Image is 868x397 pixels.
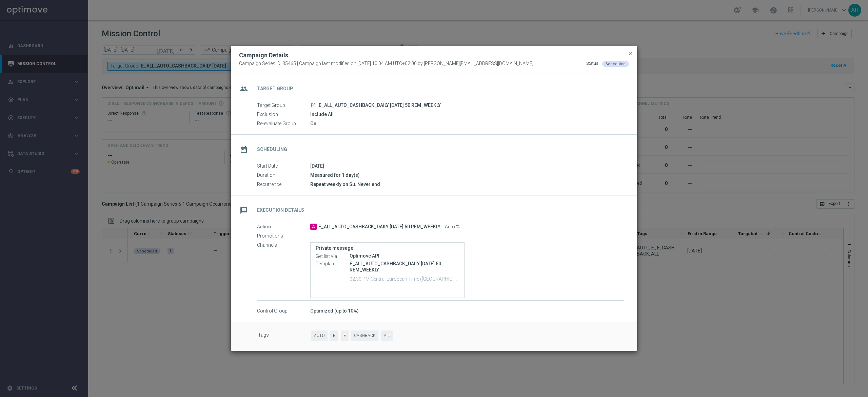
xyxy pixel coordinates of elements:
div: On [310,120,624,127]
span: A [310,224,317,230]
span: E_ALL_AUTO_CASHBACK_DAILY [DATE] 50 REM_WEEKLY [319,102,441,109]
span: E [330,330,338,341]
i: launch [311,102,316,108]
label: Action [257,224,310,230]
label: Get list via [316,253,350,259]
label: Duration [257,172,310,178]
p: 02:30 PM Central European Time ([GEOGRAPHIC_DATA]) (UTC +02:00) [350,275,459,282]
h2: Campaign Details [239,51,288,59]
h2: Target Group [257,86,293,92]
colored-tag: Scheduled [602,61,629,66]
div: Optimized (up to 10%) [310,307,624,314]
label: Start Date [257,163,310,169]
span: close [628,51,633,56]
span: E_ALL_AUTO_CASHBACK_DAILY [DATE] 50 REM_WEEKLY [318,224,440,230]
i: date_range [238,144,250,156]
h2: Scheduling [257,146,287,153]
div: [DATE] [310,163,624,169]
label: Target Group [257,102,310,109]
label: Private message [316,245,459,251]
span: Auto % [445,224,460,230]
span: AUTO [311,330,328,341]
div: Repeat weekly on Su. Never end [310,181,624,188]
label: Exclusion [257,112,310,118]
label: Tags [258,330,311,341]
span: Scheduled [606,62,626,66]
span: ALL [381,330,393,341]
label: Promotions [257,233,310,239]
div: Measured for 1 day(s) [310,172,624,178]
label: Channels [257,242,310,248]
i: group [238,83,250,95]
label: Recurrence [257,182,310,188]
label: Re-evaluate Group [257,121,310,127]
div: Optimove API [350,252,459,259]
p: E_ALL_AUTO_CASHBACK_DAILY [DATE] 50 REM_WEEKLY [350,261,459,273]
h2: Execution Details [257,207,304,213]
span: E [341,330,349,341]
a: launch [310,102,316,109]
span: Campaign Series ID: 35465 | Campaign last modified on [DATE] 10:04 AM UTC+02:00 by [PERSON_NAME][... [239,61,533,67]
label: Control Group [257,308,310,314]
label: Template [316,261,350,267]
div: Status: [586,61,599,67]
div: Include All [310,111,624,118]
span: CASHBACK [351,330,378,341]
i: message [238,204,250,216]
